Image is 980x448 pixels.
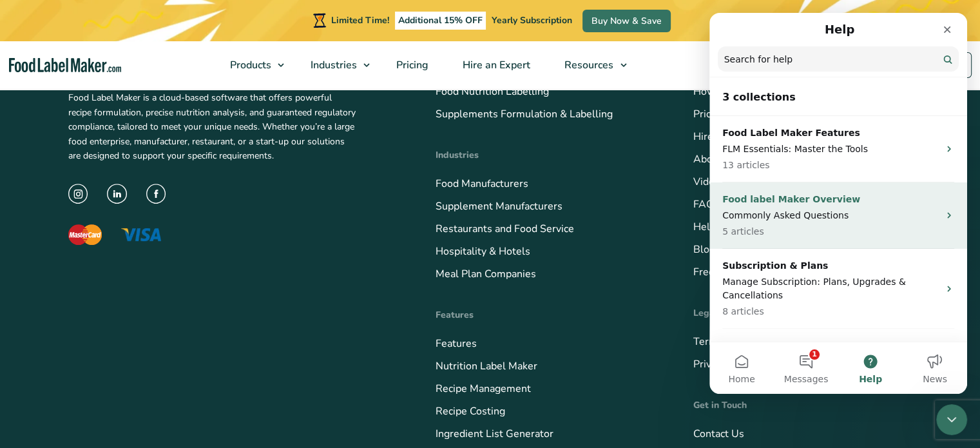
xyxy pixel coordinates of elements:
a: Supplements Formulation & Labelling [436,107,613,121]
a: Video Tutorials [693,175,764,189]
a: Free Nutrition Label Maker [693,265,819,279]
a: About us [693,152,736,166]
a: Hospitality & Hotels [436,244,530,258]
a: Supplement Manufacturers [436,199,562,213]
span: Resources [561,58,615,72]
a: Ingredient List Generator [436,427,553,441]
a: Pricing [380,41,443,89]
iframe: Intercom live chat [936,404,967,435]
img: instagram icon [68,184,88,204]
a: Features [436,336,477,351]
a: Resources [548,41,633,89]
a: How it Works [693,84,758,99]
a: Meal Plan Companies [436,267,536,281]
img: The Mastercard logo displaying a red circle saying [68,224,102,245]
a: Hire an Expert [693,130,760,144]
a: Blog [693,242,715,257]
a: Contact Us [693,427,744,441]
a: Industries [294,41,376,89]
a: Products [213,41,291,89]
img: The Visa logo with blue letters and a yellow flick above the [121,228,161,241]
a: Privacy Policy [693,357,756,371]
p: Food Label Maker is a cloud-based software that offers powerful recipe formulation, precise nutri... [68,91,356,163]
span: Industries [307,58,358,72]
a: Food Nutrition Labelling [436,84,549,99]
a: Pricing [693,107,725,121]
h4: Legal [693,306,912,320]
h4: Industries [436,148,655,162]
span: Limited Time! [331,14,389,26]
a: Hire an Expert [446,41,544,89]
span: Pricing [392,58,430,72]
a: Nutrition Label Maker [436,359,537,373]
a: Terms & Conditions [693,335,785,349]
iframe: Intercom live chat [709,13,967,394]
a: Recipe Costing [436,404,505,418]
a: Help Center [693,220,750,234]
a: Buy Now & Save [582,10,671,32]
span: Yearly Subscription [492,14,572,26]
span: Additional 15% OFF [395,12,486,30]
a: Food Manufacturers [436,177,528,191]
span: Hire an Expert [459,58,532,72]
span: Products [226,58,273,72]
a: FAQs [693,197,719,211]
h4: Features [436,308,655,322]
h4: Get in Touch [693,398,912,412]
a: Restaurants and Food Service [436,222,574,236]
a: Recipe Management [436,382,531,396]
